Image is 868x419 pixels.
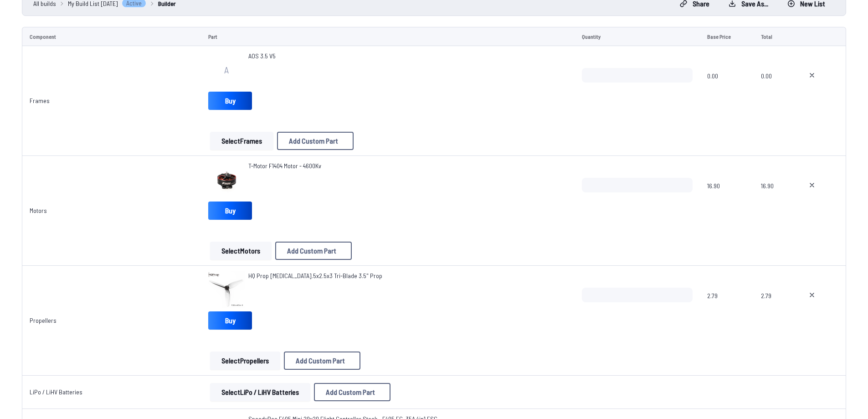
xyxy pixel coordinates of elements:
[575,27,700,46] td: Quantity
[224,65,229,74] span: A
[201,27,574,46] td: Part
[210,383,310,401] button: SelectLiPo / LiHV Batteries
[208,92,252,110] a: Buy
[208,383,312,401] a: SelectLiPo / LiHV Batteries
[208,271,245,308] img: image
[208,352,282,370] a: SelectPropellers
[210,352,280,370] button: SelectPropellers
[287,247,336,254] span: Add Custom Part
[314,383,390,401] button: Add Custom Part
[275,242,352,260] button: Add Custom Part
[277,132,354,150] button: Add Custom Part
[707,288,746,331] span: 2.79
[761,68,786,112] span: 0.00
[210,132,273,150] button: SelectFrames
[208,242,273,260] a: SelectMotors
[248,272,382,279] span: HQ Prop [MEDICAL_DATA].5x2.5x3 Tri-Blade 3.5" Prop
[248,271,382,280] a: HQ Prop [MEDICAL_DATA].5x2.5x3 Tri-Blade 3.5" Prop
[700,27,753,46] td: Base Price
[289,137,338,145] span: Add Custom Part
[761,178,786,222] span: 16.90
[208,202,252,220] a: Buy
[248,161,321,171] a: T-Motor F1404 Motor - 4600Kv
[30,316,56,324] a: Propellers
[754,27,794,46] td: Total
[761,288,786,331] span: 2.79
[707,68,746,112] span: 0.00
[707,178,746,222] span: 16.90
[30,207,47,214] a: Motors
[326,388,375,396] span: Add Custom Part
[208,161,245,198] img: image
[30,388,82,396] a: LiPo / LiHV Batteries
[284,352,360,370] button: Add Custom Part
[208,311,252,330] a: Buy
[248,52,276,61] span: AOS 3.5 V5
[296,357,345,364] span: Add Custom Part
[22,27,201,46] td: Component
[210,242,272,260] button: SelectMotors
[208,132,275,150] a: SelectFrames
[30,97,50,104] a: Frames
[248,162,321,170] span: T-Motor F1404 Motor - 4600Kv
